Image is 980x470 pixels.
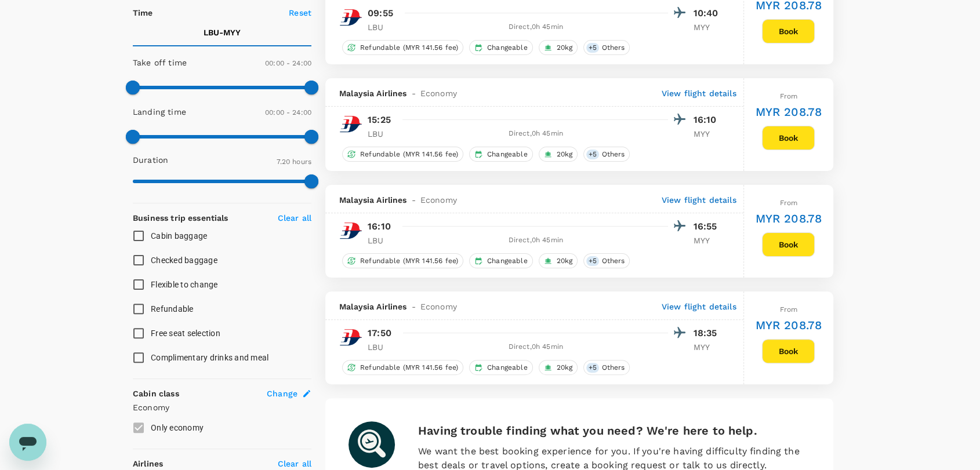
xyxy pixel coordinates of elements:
span: Free seat selection [151,329,220,338]
div: Changeable [469,40,533,55]
p: Reset [289,7,311,19]
h6: MYR 208.78 [756,103,822,121]
span: Refundable (MYR 141.56 fee) [355,43,463,53]
button: Book [762,339,815,363]
span: 7.20 hours [277,158,312,166]
span: Others [597,363,629,373]
div: Refundable (MYR 141.56 fee) [342,253,463,268]
div: Changeable [469,253,533,268]
h6: MYR 208.78 [756,316,822,334]
div: Direct , 0h 45min [404,235,668,246]
div: Changeable [469,147,533,162]
div: +5Others [583,360,630,375]
span: Others [597,150,629,159]
span: Checked baggage [151,256,217,265]
p: View flight details [662,301,736,312]
p: MYY [694,128,723,140]
h6: Having trouble finding what you need? We're here to help. [418,421,810,440]
span: Flexible to change [151,280,218,289]
span: From [779,305,797,314]
p: View flight details [662,88,736,99]
p: MYY [694,21,723,33]
p: Take off time [133,57,187,68]
p: View flight details [662,194,736,206]
p: Clear all [278,458,311,469]
span: + 5 [586,150,599,159]
button: Book [762,19,815,43]
span: 00:00 - 24:00 [265,108,311,116]
p: Duration [133,154,168,166]
span: Changeable [482,150,532,159]
p: LBU [368,128,397,140]
span: From [779,92,797,100]
p: Time [133,7,153,19]
p: LBU [368,341,397,353]
h6: MYR 208.78 [756,209,822,228]
span: Changeable [482,363,532,373]
span: Refundable [151,304,194,314]
span: 20kg [552,150,578,159]
p: MYY [694,341,723,353]
span: + 5 [586,256,599,266]
button: Book [762,126,815,150]
span: Economy [420,194,457,206]
strong: Business trip essentials [133,213,228,223]
p: 18:35 [694,326,723,340]
div: 20kg [539,253,578,268]
span: Malaysia Airlines [339,301,407,312]
div: Refundable (MYR 141.56 fee) [342,147,463,162]
div: Direct , 0h 45min [404,128,668,140]
p: 10:40 [694,6,723,20]
span: Complimentary drinks and meal [151,353,268,362]
div: Changeable [469,360,533,375]
p: Landing time [133,106,186,118]
span: Refundable (MYR 141.56 fee) [355,363,463,373]
span: Refundable (MYR 141.56 fee) [355,256,463,266]
div: 20kg [539,147,578,162]
p: 09:55 [368,6,393,20]
div: 20kg [539,360,578,375]
span: Economy [420,88,457,99]
strong: Cabin class [133,389,179,398]
p: 15:25 [368,113,391,127]
p: 16:10 [368,220,391,234]
p: MYY [694,235,723,246]
div: +5Others [583,253,630,268]
span: 00:00 - 24:00 [265,59,311,67]
p: Economy [133,402,311,413]
span: Changeable [482,43,532,53]
img: MH [339,6,362,29]
div: Refundable (MYR 141.56 fee) [342,360,463,375]
span: Economy [420,301,457,312]
p: LBU [368,21,397,33]
span: Changeable [482,256,532,266]
span: Malaysia Airlines [339,88,407,99]
button: Book [762,232,815,257]
span: + 5 [586,43,599,53]
span: Refundable (MYR 141.56 fee) [355,150,463,159]
div: +5Others [583,147,630,162]
img: MH [339,219,362,242]
iframe: Button to launch messaging window, conversation in progress [9,424,46,461]
p: 16:10 [694,113,723,127]
span: 20kg [552,256,578,266]
span: Others [597,43,629,53]
span: From [779,199,797,207]
span: Malaysia Airlines [339,194,407,206]
span: - [407,194,420,206]
div: Direct , 0h 45min [404,21,668,33]
p: LBU [368,235,397,246]
img: MH [339,112,362,136]
div: Direct , 0h 45min [404,341,668,353]
p: LBU - MYY [204,27,241,38]
strong: Airlines [133,459,163,468]
p: Clear all [278,212,311,224]
span: - [407,301,420,312]
img: MH [339,326,362,349]
span: 20kg [552,43,578,53]
span: 20kg [552,363,578,373]
div: 20kg [539,40,578,55]
p: 17:50 [368,326,391,340]
div: Refundable (MYR 141.56 fee) [342,40,463,55]
p: 16:55 [694,220,723,234]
